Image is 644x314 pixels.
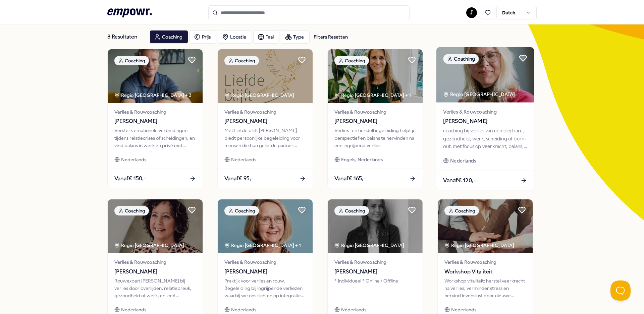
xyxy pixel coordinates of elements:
span: Nederlands [121,306,146,313]
div: Verlies- en herstelbegeleiding helpt je perspectief en balans te hervinden na een ingrijpend verl... [334,127,416,149]
span: Vanaf € 150,- [114,174,146,183]
span: Engels, Nederlands [341,156,383,163]
span: Workshop Vitaliteit [444,267,526,276]
button: Locatie [218,30,252,44]
div: Rouwexpert [PERSON_NAME] bij verlies door overlijden, relatiebreuk, gezondheid of werk, en leert ... [114,277,196,300]
a: package imageCoachingRegio [GEOGRAPHIC_DATA] + 3Verlies & Rouwcoaching[PERSON_NAME]Versterk emoti... [107,49,203,188]
span: Nederlands [121,156,146,163]
div: Coaching [224,56,259,65]
button: Taal [253,30,279,44]
a: package imageCoachingRegio [GEOGRAPHIC_DATA] Verlies & Rouwcoaching[PERSON_NAME]Met Liefde blijft... [217,49,313,188]
span: Nederlands [450,157,476,165]
span: [PERSON_NAME] [334,117,416,126]
div: Regio [GEOGRAPHIC_DATA] [444,242,515,249]
div: Regio [GEOGRAPHIC_DATA] + 1 [224,242,301,249]
div: Regio [GEOGRAPHIC_DATA] + 3 [114,91,192,99]
div: Regio [GEOGRAPHIC_DATA] + 1 [334,91,411,99]
div: Praktijk voor verlies en rouw. Begeleiding bij ingrijpende verliezen waarbij we ons richten op in... [224,277,306,300]
div: Coaching [444,206,479,215]
span: [PERSON_NAME] [114,117,196,126]
div: Regio [GEOGRAPHIC_DATA] [334,242,405,249]
span: Nederlands [341,306,366,313]
button: Prijs [190,30,216,44]
span: Verlies & Rouwcoaching [444,258,526,266]
img: package image [436,47,534,103]
div: Filters Resetten [314,33,348,41]
div: Coaching [443,54,479,64]
div: Regio [GEOGRAPHIC_DATA] [114,242,185,249]
div: Coaching [334,206,369,215]
span: [PERSON_NAME] [224,267,306,276]
div: Coaching [334,56,369,65]
span: Vanaf € 165,- [334,174,366,183]
span: Verlies & Rouwcoaching [334,258,416,266]
span: Verlies & Rouwcoaching [224,108,306,116]
img: package image [218,49,313,103]
div: Workshop vitaliteit: herstel veerkracht na verlies, verminder stress en hervind levenslust door n... [444,277,526,300]
div: Versterk emotionele verbindingen tijdens relatiecrises of scheidingen, en vind balans in werk en ... [114,127,196,149]
img: package image [218,199,313,253]
span: Nederlands [231,306,256,313]
div: 8 Resultaten [107,30,144,44]
div: Regio [GEOGRAPHIC_DATA] [224,91,295,99]
div: Coaching [114,206,149,215]
input: Search for products, categories or subcategories [208,5,410,20]
span: Verlies & Rouwcoaching [224,258,306,266]
span: Verlies & Rouwcoaching [443,108,527,116]
img: package image [108,199,203,253]
div: Coaching [114,56,149,65]
button: Type [281,30,310,44]
button: J [466,7,477,18]
span: Nederlands [231,156,256,163]
img: package image [438,199,533,253]
span: [PERSON_NAME] [224,117,306,126]
span: Vanaf € 95,- [224,174,253,183]
div: Coaching [224,206,259,215]
div: Met Liefde blijft [PERSON_NAME] biedt persoonlijke begeleiding voor mensen die hun geliefde partn... [224,127,306,149]
a: package imageCoachingRegio [GEOGRAPHIC_DATA] Verlies & Rouwcoaching[PERSON_NAME]coaching bij verl... [436,47,535,191]
span: Nederlands [451,306,476,313]
div: coaching bij verlies van een dierbare, gezondheid, werk, scheiding of burn-out, met focus op veer... [443,127,527,150]
span: Verlies & Rouwcoaching [114,108,196,116]
button: Coaching [150,30,188,44]
span: Vanaf € 120,- [443,176,476,185]
span: Verlies & Rouwcoaching [334,108,416,116]
img: package image [328,49,423,103]
img: package image [108,49,203,103]
div: * Individueel * Online / Offline [334,277,416,300]
a: package imageCoachingRegio [GEOGRAPHIC_DATA] + 1Verlies & Rouwcoaching[PERSON_NAME]Verlies- en he... [327,49,423,188]
div: Regio [GEOGRAPHIC_DATA] [443,90,516,98]
span: [PERSON_NAME] [443,117,527,126]
iframe: Help Scout Beacon - Open [610,280,631,301]
span: [PERSON_NAME] [114,267,196,276]
img: package image [328,199,423,253]
span: [PERSON_NAME] [334,267,416,276]
span: Verlies & Rouwcoaching [114,258,196,266]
